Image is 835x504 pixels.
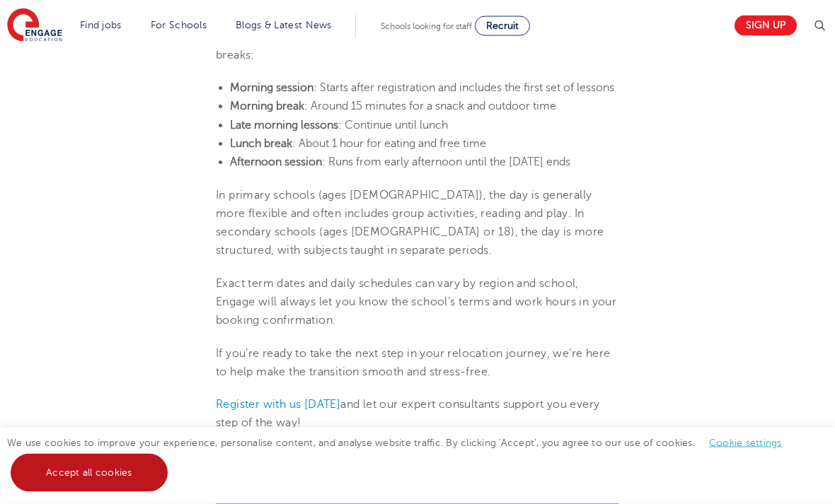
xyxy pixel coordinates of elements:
[216,189,604,258] span: In primary schools (ages [DEMOGRAPHIC_DATA]), the day is generally more flexible and often includ...
[7,8,62,44] img: Engage Education
[80,20,122,30] a: Find jobs
[313,82,614,95] span: : Starts after registration and includes the first set of lessons
[230,82,313,95] b: Morning session
[216,399,599,430] span: and let our expert consultants support you every step of the way!
[7,438,796,478] span: We use cookies to improve your experience, personalise content, and analyse website traffic. By c...
[292,138,486,151] span: : About 1 hour for eating and free time
[338,119,448,132] span: : Continue until lunch
[735,16,797,36] a: Sign up
[230,119,338,132] b: Late morning lessons
[236,20,332,30] a: Blogs & Latest News
[151,20,207,30] a: For Schools
[230,100,304,113] b: Morning break
[709,438,782,448] a: Cookie settings
[304,100,556,113] span: : Around 15 minutes for a snack and outdoor time
[216,12,597,62] span: The [DATE] usually begins between 8:30 and 9:00 am and ends around 3:00 to 3:30 pm. It is structu...
[322,156,570,169] span: : Runs from early afternoon until the [DATE] ends
[381,21,472,31] span: Schools looking for staff
[216,278,616,328] span: Exact term dates and daily schedules can vary by region and school, Engage will always let you kn...
[216,399,340,411] a: Register with us [DATE]
[230,138,292,151] b: Lunch break
[475,16,530,36] a: Recruit
[216,348,610,379] span: If you’re ready to take the next step in your relocation journey, we’re here to help make the tra...
[486,20,519,31] span: Recruit
[230,156,322,169] b: Afternoon session
[11,454,168,492] a: Accept all cookies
